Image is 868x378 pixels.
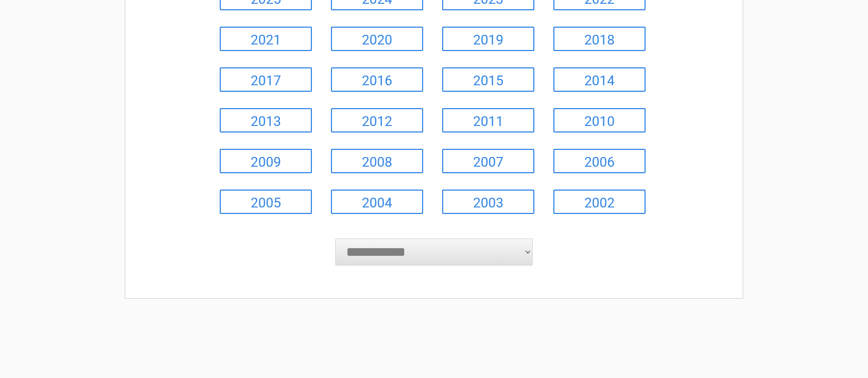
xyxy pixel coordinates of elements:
a: 2018 [553,27,646,51]
a: 2015 [442,67,534,92]
a: 2013 [220,108,312,133]
a: 2012 [331,108,423,133]
a: 2005 [220,190,312,214]
a: 2008 [331,149,423,173]
a: 2019 [442,27,534,51]
a: 2009 [220,149,312,173]
a: 2006 [553,149,646,173]
a: 2017 [220,67,312,92]
a: 2002 [553,190,646,214]
a: 2014 [553,67,646,92]
a: 2021 [220,27,312,51]
a: 2010 [553,108,646,133]
a: 2003 [442,190,534,214]
a: 2016 [331,67,423,92]
a: 2020 [331,27,423,51]
a: 2011 [442,108,534,133]
a: 2004 [331,190,423,214]
a: 2007 [442,149,534,173]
